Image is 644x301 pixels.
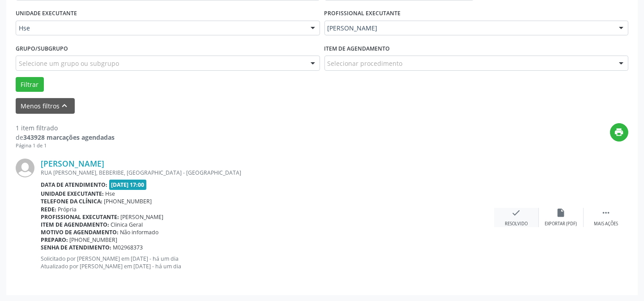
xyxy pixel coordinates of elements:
i:  [601,208,611,218]
button: Menos filtroskeyboard_arrow_up [16,98,75,114]
b: Motivo de agendamento: [41,228,119,236]
div: Resolvido [505,221,528,227]
span: Selecionar procedimento [328,59,403,68]
span: Hse [19,24,302,33]
label: Item de agendamento [324,42,390,56]
b: Unidade executante: [41,190,104,198]
button: Filtrar [16,77,44,92]
span: [PERSON_NAME] [121,213,164,221]
span: Hse [106,190,115,198]
b: Data de atendimento: [41,181,107,189]
img: img [16,159,34,177]
b: Preparo: [41,236,68,244]
span: Selecione um grupo ou subgrupo [19,59,119,68]
div: RUA [PERSON_NAME], BEBERIBE, [GEOGRAPHIC_DATA] - [GEOGRAPHIC_DATA] [41,169,494,176]
i: print [614,127,624,137]
p: Solicitado por [PERSON_NAME] em [DATE] - há um dia Atualizado por [PERSON_NAME] em [DATE] - há um... [41,255,494,270]
div: 1 item filtrado [16,123,115,133]
b: Profissional executante: [41,213,119,221]
i: keyboard_arrow_up [60,101,70,111]
div: de [16,133,115,142]
span: [PERSON_NAME] [328,24,610,33]
span: Não informado [120,228,159,236]
span: [PHONE_NUMBER] [70,236,118,244]
span: Clinica Geral [111,221,143,228]
i: check [512,208,521,218]
strong: 343928 marcações agendadas [23,133,115,142]
label: PROFISSIONAL EXECUTANTE [324,7,401,21]
span: Própria [58,206,77,213]
div: Página 1 de 1 [16,142,115,150]
div: Mais ações [594,221,618,227]
span: [DATE] 17:00 [109,180,147,190]
b: Rede: [41,206,56,213]
label: Grupo/Subgrupo [16,42,68,56]
div: Exportar (PDF) [545,221,577,227]
b: Telefone da clínica: [41,198,102,205]
span: M02968373 [113,244,143,251]
span: [PHONE_NUMBER] [104,198,152,205]
b: Item de agendamento: [41,221,109,228]
label: UNIDADE EXECUTANTE [16,7,77,21]
a: [PERSON_NAME] [41,159,104,168]
button: print [610,123,628,142]
b: Senha de atendimento: [41,244,111,251]
i: insert_drive_file [556,208,566,218]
